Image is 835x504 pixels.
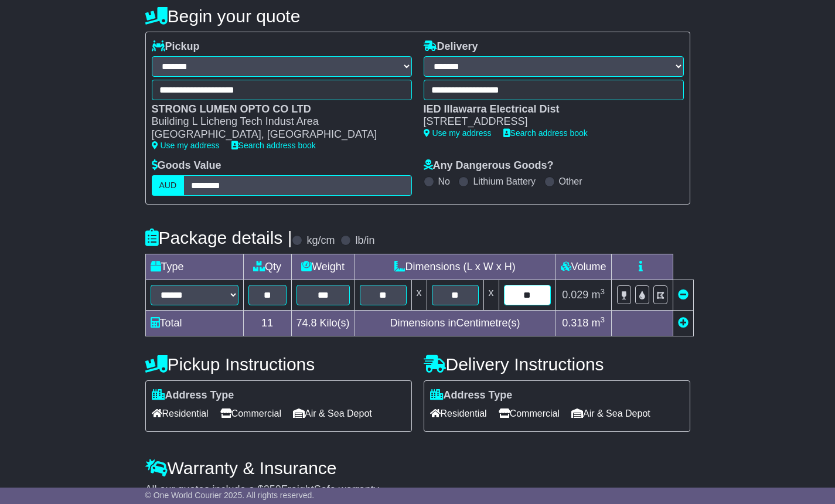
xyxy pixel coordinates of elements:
td: Dimensions (L x W x H) [355,254,555,280]
div: IED Illawarra Electrical Dist [424,103,672,116]
span: Commercial [220,404,281,423]
a: Use my address [424,128,492,138]
a: Use my address [152,141,220,150]
label: Any Dangerous Goods? [424,159,554,172]
a: Remove this item [678,289,689,301]
label: lb/in [355,234,374,247]
a: Search address book [231,141,316,150]
td: Weight [291,254,355,280]
span: Residential [152,404,209,423]
label: Pickup [152,40,200,53]
label: No [438,176,450,187]
td: x [411,280,427,310]
a: Add new item [678,317,689,329]
span: 250 [264,483,281,495]
h4: Warranty & Insurance [145,458,690,478]
span: m [591,289,605,301]
span: © One World Courier 2025. All rights reserved. [145,491,315,500]
div: All our quotes include a $ FreightSafe warranty. [145,483,690,496]
a: Search address book [503,128,588,138]
sup: 3 [600,315,605,324]
label: Address Type [152,389,234,402]
span: Commercial [499,404,560,423]
sup: 3 [600,287,605,296]
td: Volume [555,254,611,280]
span: Air & Sea Depot [293,404,372,423]
td: 11 [243,310,291,336]
h4: Begin your quote [145,6,690,26]
div: [STREET_ADDRESS] [424,115,672,128]
label: Goods Value [152,159,221,172]
td: Type [145,254,243,280]
label: Address Type [430,389,513,402]
span: 0.318 [562,317,588,329]
td: Dimensions in Centimetre(s) [355,310,555,336]
td: Kilo(s) [291,310,355,336]
div: [GEOGRAPHIC_DATA], [GEOGRAPHIC_DATA] [152,128,400,141]
label: kg/cm [306,234,335,247]
td: x [483,280,499,310]
span: 0.029 [562,289,588,301]
td: Total [145,310,243,336]
span: Air & Sea Depot [571,404,650,423]
h4: Package details | [145,228,292,247]
span: Residential [430,404,487,423]
label: AUD [152,175,185,196]
label: Other [559,176,582,187]
div: STRONG LUMEN OPTO CO LTD [152,103,400,116]
h4: Delivery Instructions [424,355,690,374]
div: Building L Licheng Tech Indust Area [152,115,400,128]
td: Qty [243,254,291,280]
label: Lithium Battery [473,176,536,187]
span: m [591,317,605,329]
label: Delivery [424,40,478,53]
span: 74.8 [296,317,317,329]
h4: Pickup Instructions [145,355,412,374]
